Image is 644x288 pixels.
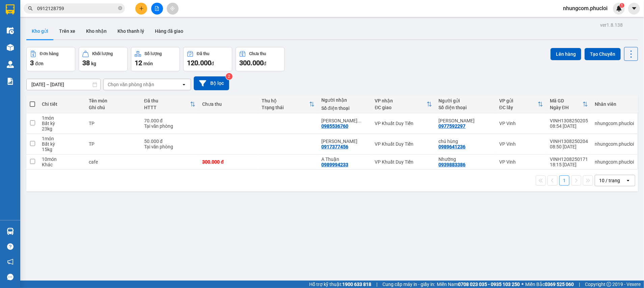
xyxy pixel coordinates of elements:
[499,121,543,126] div: VP Vinh
[595,141,634,147] div: nhungcom.phucloi
[42,121,82,126] div: Bất kỳ
[496,95,546,113] th: Toggle SortBy
[63,25,282,33] li: Hotline: 02386655777, 02462925925, 0944789456
[28,6,33,11] span: search
[262,105,309,110] div: Trạng thái
[202,159,255,165] div: 300.000 đ
[91,61,96,66] span: kg
[144,118,195,123] div: 70.000 đ
[79,47,128,71] button: Khối lượng38kg
[27,79,100,90] input: Select a date range.
[321,162,348,167] div: 0989994233
[499,105,538,110] div: ĐC lấy
[439,139,492,144] div: chú hùng
[7,27,14,34] img: warehouse-icon
[499,98,538,103] div: VP gửi
[321,144,348,149] div: 0917377456
[226,73,233,80] sup: 2
[42,147,82,152] div: 15 kg
[170,6,175,11] span: aim
[144,98,190,103] div: Đã thu
[92,51,113,56] div: Khối lượng
[558,4,613,13] span: nhungcom.phucloi
[7,61,14,68] img: warehouse-icon
[321,118,368,123] div: ngọc huyền 0981001671
[521,283,524,286] span: ⚪️
[167,3,179,15] button: aim
[550,144,588,149] div: 08:50 [DATE]
[550,162,588,167] div: 18:15 [DATE]
[194,76,229,90] button: Bộ lọc
[525,281,574,288] span: Miền Bắc
[42,141,82,147] div: Bất kỳ
[89,98,137,103] div: Tên món
[439,123,466,129] div: 0977592297
[458,282,520,287] strong: 0708 023 035 - 0935 103 250
[54,23,81,39] button: Trên xe
[144,123,195,129] div: Tại văn phòng
[550,98,583,103] div: Mã GD
[202,101,255,107] div: Chưa thu
[42,101,82,107] div: Chi tiết
[89,141,137,147] div: TP
[437,281,520,288] span: Miền Nam
[375,105,426,110] div: ĐC giao
[7,243,14,250] span: question-circle
[631,5,637,11] span: caret-down
[118,6,122,10] span: close-circle
[264,61,266,66] span: đ
[42,115,82,121] div: 1 món
[258,95,318,113] th: Toggle SortBy
[439,98,492,103] div: Người gửi
[439,105,492,110] div: Số điện thoại
[628,3,640,15] button: caret-down
[321,123,348,129] div: 0985536760
[139,6,144,11] span: plus
[559,175,569,186] button: 1
[375,159,432,165] div: VP Khuất Duy Tiến
[357,118,361,123] span: ...
[595,159,634,165] div: nhungcom.phucloi
[7,228,14,235] img: warehouse-icon
[375,141,432,147] div: VP Khuất Duy Tiến
[26,47,75,71] button: Đơn hàng3đơn
[625,178,631,183] svg: open
[342,282,371,287] strong: 1900 633 818
[89,121,137,126] div: TP
[187,59,211,67] span: 120.000
[550,157,588,162] div: VINH1208250171
[144,144,195,149] div: Tại văn phòng
[63,17,282,25] li: [PERSON_NAME], [PERSON_NAME]
[499,159,543,165] div: VP Vinh
[321,105,368,111] div: Số điện thoại
[135,3,147,15] button: plus
[309,281,371,288] span: Hỗ trợ kỹ thuật:
[35,61,44,66] span: đơn
[42,157,82,162] div: 10 món
[376,281,377,288] span: |
[375,98,426,103] div: VP nhận
[371,95,435,113] th: Toggle SortBy
[112,23,150,39] button: Kho thanh lý
[321,97,368,103] div: Người nhận
[382,281,435,288] span: Cung cấp máy in - giấy in:
[600,21,623,29] div: ver 1.8.138
[8,49,64,60] b: GỬI : VP Vinh
[155,6,159,11] span: file-add
[439,144,466,149] div: 0989641236
[8,8,42,42] img: logo.jpg
[621,3,623,8] span: 1
[150,23,189,39] button: Hàng đã giao
[236,47,285,71] button: Chưa thu300.000đ
[551,48,581,60] button: Lên hàng
[439,157,492,162] div: Nhường
[30,59,34,67] span: 3
[151,3,163,15] button: file-add
[375,121,432,126] div: VP Khuất Duy Tiến
[7,274,14,280] span: message
[7,259,14,265] span: notification
[144,105,190,110] div: HTTT
[40,51,58,56] div: Đơn hàng
[42,136,82,141] div: 1 món
[550,123,588,129] div: 08:54 [DATE]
